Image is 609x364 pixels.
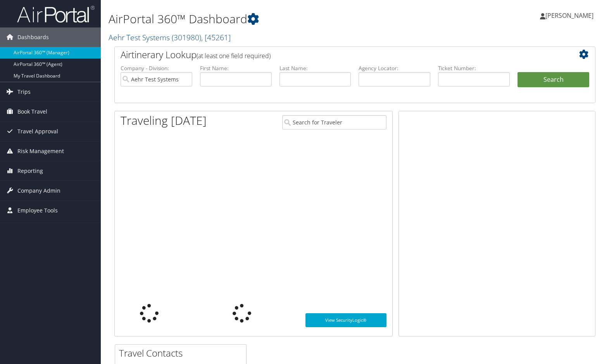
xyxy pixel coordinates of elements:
h2: Travel Contacts [119,347,246,360]
button: Search [518,72,589,88]
a: [PERSON_NAME] [540,4,601,27]
img: airportal-logo.png [17,5,95,23]
span: Company Admin [17,181,60,200]
span: Trips [17,82,31,102]
label: Last Name: [279,64,351,72]
h1: AirPortal 360™ Dashboard [109,11,437,27]
span: (at least one field required) [197,52,271,60]
h2: Airtinerary Lookup [121,48,549,61]
a: Aehr Test Systems [109,32,231,43]
span: , [ 45261 ] [201,32,231,43]
label: Ticket Number: [438,64,510,72]
span: Employee Tools [17,201,58,220]
span: ( 301980 ) [172,32,201,43]
span: [PERSON_NAME] [545,11,593,20]
input: Search for Traveler [282,115,386,129]
span: Risk Management [17,141,64,161]
span: Dashboards [17,28,49,47]
h1: Traveling [DATE] [121,112,207,129]
label: First Name: [200,64,272,72]
span: Book Travel [17,102,47,121]
span: Reporting [17,161,43,181]
label: Agency Locator: [359,64,430,72]
label: Company - Division: [121,64,192,72]
a: View SecurityLogic® [305,313,386,327]
span: Travel Approval [17,122,58,141]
